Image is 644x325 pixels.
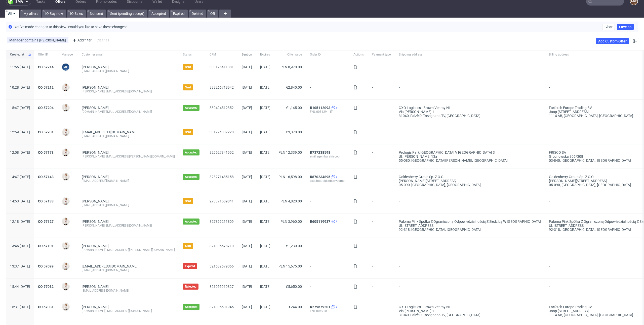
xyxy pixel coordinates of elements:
[82,203,175,207] div: [EMAIL_ADDRESS][DOMAIN_NAME]
[82,106,109,110] a: [PERSON_NAME]
[82,264,138,268] span: [EMAIL_ADDRESS][DOMAIN_NAME]
[82,134,175,138] div: [EMAIL_ADDRESS][DOMAIN_NAME]
[372,285,391,293] span: -
[82,130,138,134] span: [EMAIL_ADDRESS][DOMAIN_NAME]
[336,175,337,179] span: 3
[82,309,175,313] div: [DOMAIN_NAME][EMAIL_ADDRESS][DOMAIN_NAME]
[62,84,69,91] img: Mari Fok
[242,305,252,309] span: [DATE]
[242,220,252,224] span: [DATE]
[14,24,127,29] p: You've made changes to this view. Would you like to save these changes?
[210,264,234,268] a: 321689679066
[25,38,39,42] span: contains
[10,106,30,110] span: 15:47 [DATE]
[260,285,270,289] span: [DATE]
[185,199,191,203] span: Sent
[260,305,270,309] span: [DATE]
[260,130,270,134] span: [DATE]
[260,264,270,268] span: [DATE]
[242,199,252,203] span: [DATE]
[260,85,270,89] span: [DATE]
[372,175,391,187] span: -
[260,150,270,154] span: [DATE]
[399,175,541,179] div: Goldenberry Group Sp. z o.o.
[210,305,234,309] a: 321305501945
[330,305,337,309] a: 3
[210,175,234,179] a: 328271485158
[280,65,302,69] span: PLN 8,970.00
[38,130,54,134] a: CO.57201
[38,199,54,203] a: CO.57133
[62,198,69,205] img: Mari Fok
[185,220,197,224] span: Accepted
[62,52,74,57] span: Manager
[210,220,234,224] a: 327366211809
[170,10,188,18] a: Expired
[185,85,191,89] span: Sent
[372,264,391,272] span: -
[310,305,330,309] a: R279679201
[286,244,302,248] span: €1,230.00
[278,52,302,57] span: Offer value
[310,244,345,252] span: -
[336,220,337,224] span: 1
[310,199,345,207] span: -
[399,130,541,138] span: -
[62,149,69,156] img: Mari Fok
[310,285,345,293] span: -
[372,150,391,162] span: -
[310,220,330,224] a: R605119937
[82,289,175,293] div: [EMAIL_ADDRESS][DOMAIN_NAME]
[310,110,345,114] div: FNL-005129_-_IT
[82,268,175,272] div: [EMAIL_ADDRESS][DOMAIN_NAME]
[336,106,337,110] span: 2
[10,264,30,268] span: 13:37 [DATE]
[399,154,541,158] div: ul. [PERSON_NAME] 13a
[310,85,345,93] span: -
[38,52,54,57] span: Offer ID
[82,85,109,89] a: [PERSON_NAME]
[185,106,197,110] span: Accepted
[310,264,345,272] span: -
[96,37,110,44] div: Clear all
[62,173,69,180] img: Mari Fok
[310,150,330,154] a: R737238598
[10,85,30,89] span: 10:28 [DATE]
[278,264,302,268] span: PLN 15,675.00
[399,199,541,207] span: -
[185,285,196,289] span: Rejected
[185,244,191,248] span: Sent
[280,199,302,203] span: PLN 4,820.00
[207,10,218,18] a: QR
[82,150,109,154] a: [PERSON_NAME]
[185,175,197,179] span: Accepted
[10,150,30,154] span: 12:08 [DATE]
[210,52,234,57] span: CRM
[62,129,69,136] img: Mari Fok
[210,130,234,134] a: 331774037228
[38,65,54,69] a: CO.57214
[82,248,175,252] div: [DOMAIN_NAME][EMAIL_ADDRESS][PERSON_NAME][DOMAIN_NAME]
[183,52,202,57] span: Status
[310,130,345,138] span: -
[619,25,631,29] span: Save as
[82,110,175,114] div: [DOMAIN_NAME][EMAIL_ADDRESS][DOMAIN_NAME]
[10,285,30,289] span: 15:44 [DATE]
[310,175,330,179] a: R870234895
[605,25,613,29] span: Clear
[310,65,345,73] span: -
[399,158,541,162] div: 55-080, [GEOGRAPHIC_DATA][PERSON_NAME] , [GEOGRAPHIC_DATA]
[289,305,302,309] span: €244.00
[185,150,197,154] span: Accepted
[38,305,54,309] a: CO.57081
[82,199,109,203] a: [PERSON_NAME]
[82,89,175,93] div: [PERSON_NAME][EMAIL_ADDRESS][DOMAIN_NAME]
[372,305,391,317] span: -
[20,10,41,18] a: My offers
[10,305,30,309] span: 15:31 [DATE]
[39,38,66,42] div: [PERSON_NAME]
[260,52,270,57] span: Expires
[38,244,54,248] a: CO.57101
[286,285,302,289] span: £5,650.00
[399,228,541,232] div: 92-318, [GEOGRAPHIC_DATA] , [GEOGRAPHIC_DATA]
